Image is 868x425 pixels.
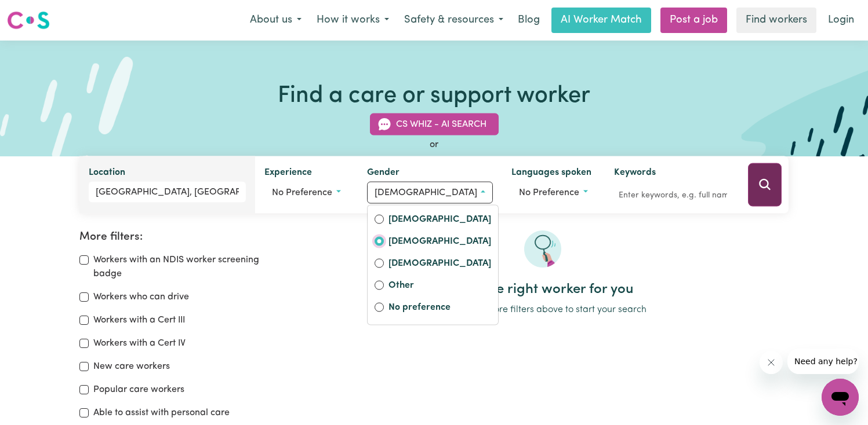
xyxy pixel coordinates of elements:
a: Find workers [736,8,816,33]
div: or [79,138,789,152]
label: Keywords [614,166,656,182]
a: Blog [511,8,547,33]
label: Other [388,279,491,295]
iframe: Message from company [787,349,859,374]
a: Post a job [660,8,727,33]
h2: More filters: [79,230,282,244]
button: Safety & resources [397,8,511,32]
label: Popular care workers [93,383,184,397]
label: Workers with an NDIS worker screening badge [93,253,282,281]
img: Careseekers logo [7,10,50,31]
label: Workers who can drive [93,290,189,304]
p: Use one or more filters above to start your search [296,303,789,317]
span: No preference [519,188,579,197]
label: [DEMOGRAPHIC_DATA] [388,235,491,251]
label: No preference [388,301,491,317]
h2: Find the right worker for you [296,281,789,298]
label: [DEMOGRAPHIC_DATA] [388,212,491,229]
a: Login [821,8,861,33]
div: Worker gender preference [367,205,499,325]
label: Location [89,166,125,182]
a: Careseekers logo [7,7,50,34]
label: Workers with a Cert IV [93,336,186,350]
label: [DEMOGRAPHIC_DATA] [388,257,491,273]
button: Worker gender preference [367,182,493,204]
button: How it works [309,8,397,32]
label: Able to assist with personal care [93,406,230,420]
span: No preference [272,188,332,197]
input: Enter a suburb [89,182,246,203]
label: Workers with a Cert III [93,313,185,327]
button: Worker language preferences [511,182,595,204]
label: Experience [264,166,312,182]
label: Gender [367,166,400,182]
h1: Find a care or support worker [278,82,590,110]
iframe: Close message [760,351,783,374]
label: New care workers [93,360,170,373]
button: CS Whiz - AI Search [370,113,499,135]
a: AI Worker Match [551,8,651,33]
button: Search [748,163,782,207]
label: Languages spoken [511,166,591,182]
iframe: Button to launch messaging window [822,379,859,416]
input: Enter keywords, e.g. full name, interests [614,186,732,204]
button: Worker experience options [264,182,348,204]
span: [DEMOGRAPHIC_DATA] [375,188,477,197]
button: About us [242,8,309,32]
